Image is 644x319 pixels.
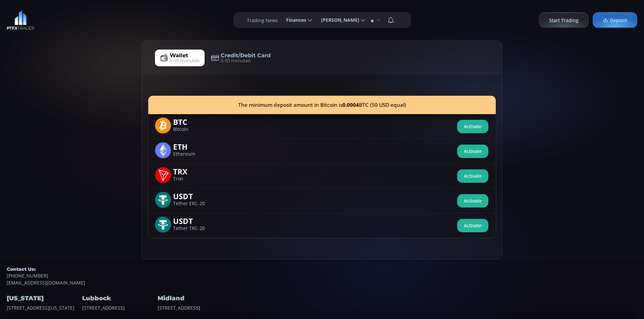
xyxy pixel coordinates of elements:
h4: [US_STATE] [7,293,80,304]
button: Activate [457,120,488,133]
span: ETH [173,142,214,150]
span: Bitcoin [173,127,214,132]
div: [STREET_ADDRESS] [158,286,231,311]
button: Activate [457,145,488,158]
span: BTC [173,117,214,125]
h5: Contact Us: [7,266,637,272]
a: Credit/Debit Card5-10 minutes [206,50,276,66]
span: USDT [173,192,214,200]
div: [EMAIL_ADDRESS][DOMAIN_NAME] [7,266,637,286]
span: Tron [173,177,214,181]
span: Tether TRC-20 [173,226,214,231]
button: Activate [457,194,488,208]
span: Finances [281,13,306,27]
label: Trading News [247,17,278,24]
div: The minimum deposit amount in Bitcoin is BTC (50 USD equal) [148,96,496,114]
span: Credit/Debit Card [221,52,271,60]
span: Tether ERC-20 [173,202,214,206]
a: [PHONE_NUMBER] [7,272,637,279]
span: TRX [173,167,214,175]
span: [PERSON_NAME] [316,13,359,27]
button: Activate [457,169,488,183]
span: USDT [173,217,214,224]
button: Activate [457,219,488,232]
h4: Lubbock [82,293,156,304]
div: [STREET_ADDRESS][US_STATE] [7,286,80,311]
h4: Midland [158,293,231,304]
span: Ethereum [173,152,214,156]
a: Start Trading [539,12,589,28]
b: 0.0004 [342,101,359,108]
span: 5-10 minutes [170,57,200,64]
div: [STREET_ADDRESS] [82,286,156,311]
span: Deposit [603,17,627,24]
span: Start Trading [549,17,579,24]
a: Deposit [593,12,637,28]
img: LOGO [7,10,35,30]
span: Wallet [170,52,188,60]
span: 5-10 minutes [221,57,251,64]
a: Wallet5-10 minutes [155,50,205,66]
